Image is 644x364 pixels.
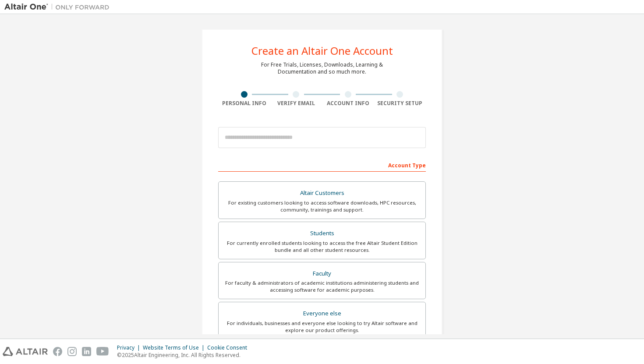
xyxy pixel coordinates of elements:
div: Account Type [218,158,426,172]
img: linkedin.svg [82,347,91,356]
div: For currently enrolled students looking to access the free Altair Student Edition bundle and all ... [224,240,420,254]
div: Faculty [224,268,420,280]
div: Cookie Consent [207,344,252,351]
div: Account Info [322,100,374,107]
div: For individuals, businesses and everyone else looking to try Altair software and explore our prod... [224,320,420,334]
div: Create an Altair One Account [251,46,393,56]
div: Students [224,227,420,240]
div: Verify Email [270,100,322,107]
div: Website Terms of Use [143,344,207,351]
div: Everyone else [224,307,420,320]
img: altair_logo.svg [3,347,48,356]
img: youtube.svg [96,347,109,356]
img: instagram.svg [67,347,77,356]
div: Privacy [117,344,143,351]
div: Altair Customers [224,187,420,199]
div: For faculty & administrators of academic institutions administering students and accessing softwa... [224,279,420,293]
p: © 2025 Altair Engineering, Inc. All Rights Reserved. [117,351,252,359]
div: For Free Trials, Licenses, Downloads, Learning & Documentation and so much more. [261,61,383,75]
img: Altair One [4,3,114,11]
img: facebook.svg [53,347,62,356]
div: Personal Info [218,100,270,107]
div: Security Setup [374,100,426,107]
div: For existing customers looking to access software downloads, HPC resources, community, trainings ... [224,199,420,213]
